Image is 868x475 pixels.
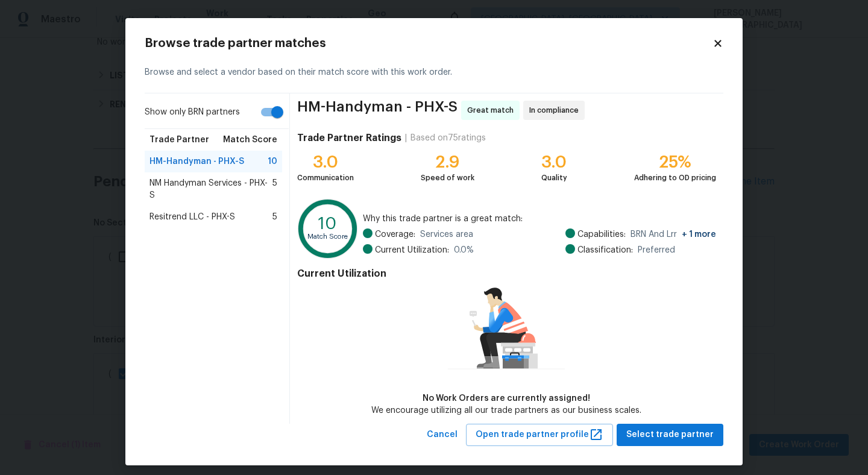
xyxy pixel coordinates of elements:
h4: Current Utilization [297,268,716,280]
div: | [401,132,410,144]
h2: Browse trade partner matches [145,37,712,49]
span: HM-Handyman - PHX-S [149,156,244,168]
span: 10 [268,156,277,168]
span: Show only BRN partners [145,106,240,119]
span: HM-Handyman - PHX-S [297,101,458,120]
span: + 1 more [682,230,716,239]
span: NM Handyman Services - PHX-S [149,177,272,201]
div: 3.0 [297,156,354,168]
span: Classification: [577,244,633,256]
div: Browse and select a vendor based on their match score with this work order. [145,52,723,93]
span: Open trade partner profile [476,427,603,442]
div: Communication [297,172,354,184]
div: Speed of work [421,172,474,184]
text: 10 [318,215,337,232]
span: Select trade partner [626,427,714,442]
span: Trade Partner [149,134,209,146]
div: Adhering to OD pricing [634,172,716,184]
span: Services area [420,228,473,241]
span: Cancel [427,427,458,442]
span: 5 [272,211,277,223]
h4: Trade Partner Ratings [297,132,401,144]
span: Coverage: [375,228,415,241]
button: Cancel [422,424,462,446]
div: 3.0 [541,156,567,168]
div: Based on 75 ratings [410,132,486,144]
span: Preferred [638,244,675,256]
div: No Work Orders are currently assigned! [371,392,641,404]
div: We encourage utilizing all our trade partners as our business scales. [371,404,641,417]
button: Select trade partner [617,424,723,446]
span: 0.0 % [454,244,474,256]
button: Open trade partner profile [466,424,613,446]
span: In compliance [529,104,583,116]
span: Resitrend LLC - PHX-S [149,211,235,223]
text: Match Score [307,233,348,240]
span: 5 [272,177,277,201]
div: 25% [634,156,716,168]
div: Quality [541,172,567,184]
span: Current Utilization: [375,244,449,256]
span: Match Score [223,134,277,146]
span: Great match [467,104,518,116]
span: Why this trade partner is a great match: [363,213,716,225]
span: Capabilities: [577,228,626,241]
div: 2.9 [421,156,474,168]
span: BRN And Lrr [631,228,716,241]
